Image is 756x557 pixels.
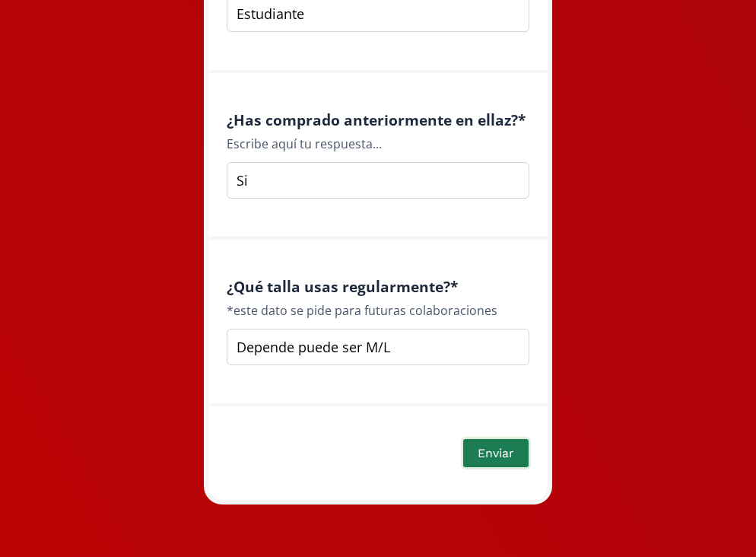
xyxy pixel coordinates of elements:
input: Type your answer here... [227,329,529,365]
h4: ¿Has comprado anteriormente en ellaz? * [227,111,529,129]
h4: ¿Qué talla usas regularmente? * [227,278,529,295]
div: *este dato se pide para futuras colaboraciones [227,301,529,320]
input: Type your answer here... [227,162,529,199]
div: Escribe aquí tu respuesta... [227,135,529,153]
button: Enviar [461,437,531,469]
